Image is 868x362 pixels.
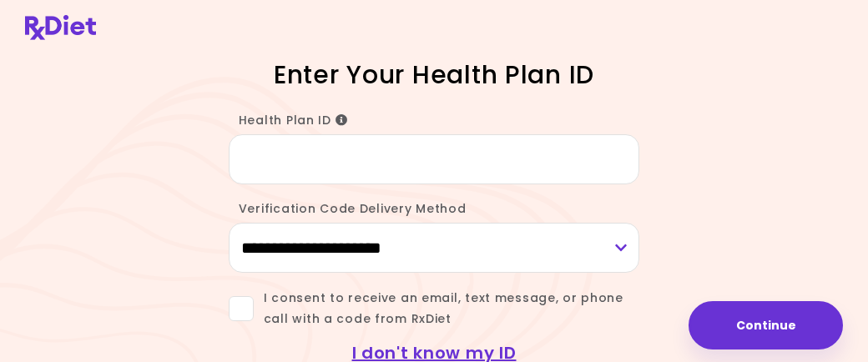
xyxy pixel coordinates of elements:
[254,288,640,329] span: I consent to receive an email, text message, or phone call with a code from RxDiet
[689,301,843,349] button: Continue
[336,114,348,126] i: Info
[229,200,467,217] label: Verification Code Delivery Method
[239,112,348,128] span: Health Plan ID
[186,58,683,91] h1: Enter Your Health Plan ID
[25,15,96,40] img: RxDiet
